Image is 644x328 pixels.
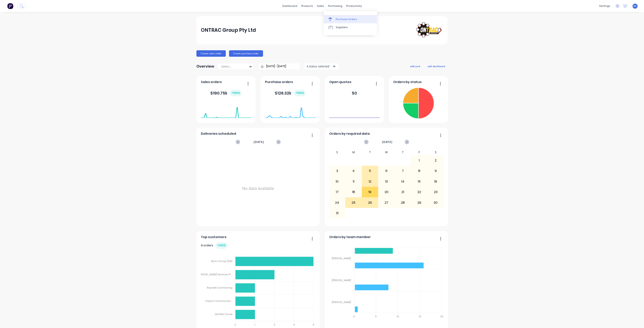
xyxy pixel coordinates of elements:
tspan: 1 [254,323,255,326]
tspan: 10 [397,315,399,318]
div: S [329,149,346,155]
div: $ 126.32k [275,90,306,96]
img: Factory [7,3,13,9]
tspan: ONTRAC Stock [215,313,233,316]
div: F [411,149,427,155]
div: 12 [362,177,378,187]
button: Create sales order [196,50,226,57]
div: sales [315,3,326,9]
span: [DATE] [382,140,392,144]
div: 26 [362,197,378,208]
span: Purchase orders [265,80,293,84]
div: 29 [411,197,427,208]
div: Overview [196,62,214,70]
span: Sales orders [201,80,222,84]
div: 4 status selected [307,64,332,68]
div: W [378,149,395,155]
a: Purchase Orders [324,15,377,23]
div: 9 [428,166,444,176]
tspan: [PERSON_NAME] [332,256,351,260]
div: 17 [329,187,345,197]
tspan: 0 [234,323,236,326]
span: Top customers [201,235,226,240]
div: 8 [411,166,427,176]
tspan: [PERSON_NAME] [332,300,351,304]
div: 9 orders [201,242,227,249]
div: ONTRAC Group Pty Ltd [201,26,256,34]
button: Create purchase order [229,50,263,57]
a: Suppliers [324,23,377,31]
tspan: [PERSON_NAME] [332,279,351,282]
tspan: [PERSON_NAME] Services Pl... [198,273,232,276]
div: 31 [329,208,345,218]
div: 2 [428,155,444,166]
div: settings [597,3,612,9]
img: ONTRAC Group Pty Ltd [415,21,443,39]
div: 10 [329,177,345,187]
div: 1 [411,155,427,166]
tspan: 3 [293,323,295,326]
div: 22 [411,187,427,197]
div: 25 [346,197,362,208]
tspan: 20 [440,315,443,318]
div: Suppliers [336,26,348,29]
div: 16 [428,177,444,187]
div: 28 [395,197,411,208]
button: add card [408,64,423,69]
div: 13 [378,177,394,187]
a: dashboard [280,3,299,9]
span: Orders by required date [329,131,370,136]
div: 14 [395,177,411,187]
tspan: Raywell Contracting [207,286,232,289]
div: 24 [329,197,345,208]
span: Orders by team member [329,235,371,240]
tspan: 0 [353,315,355,318]
div: 23 [428,187,444,197]
div: 11 [346,177,362,187]
div: $ 190.75k [210,90,242,96]
div: 20 [378,187,394,197]
div: No data available [201,149,316,227]
div: 4 [346,166,362,176]
tspan: Impact Constructio... [205,299,232,303]
div: + 100 % [294,90,306,96]
div: $ 0 [352,90,357,96]
button: edit dashboard [425,64,448,69]
div: T [395,149,411,155]
span: Orders by status [393,80,422,84]
div: T [362,149,378,155]
div: + 100 % [216,242,227,249]
span: HL [634,4,637,8]
div: 7 [395,166,411,176]
div: 30 [428,197,444,208]
div: purchasing [326,3,344,9]
div: 3 [329,166,345,176]
div: 6 [378,166,394,176]
tspan: 4 [313,323,314,326]
div: M [345,149,362,155]
div: S [427,149,444,155]
div: 19 [362,187,378,197]
span: [DATE] [254,140,264,144]
div: 21 [395,187,411,197]
div: Purchase Orders [336,17,357,21]
div: 5 [362,166,378,176]
div: 27 [378,197,394,208]
tspan: 5 [375,315,377,318]
tspan: Barro Group (DB) [211,259,232,263]
div: products [299,3,315,9]
button: 4 status selected [304,63,339,69]
tspan: 15 [419,315,421,318]
div: 15 [411,177,427,187]
tspan: 2 [274,323,275,326]
span: Open quotes [329,80,351,84]
div: 18 [346,187,362,197]
div: productivity [344,3,364,9]
div: + 100 % [230,90,242,96]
